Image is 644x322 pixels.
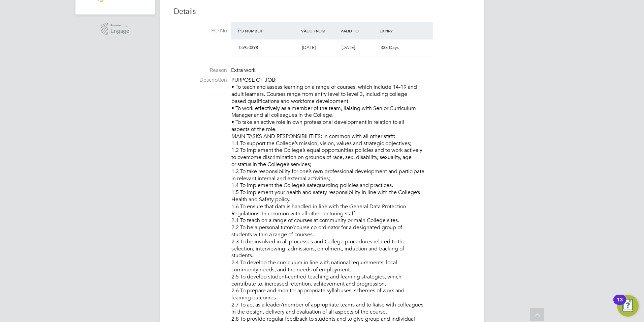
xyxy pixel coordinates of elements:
[381,45,399,50] span: 333 Days
[231,67,256,74] span: Extra work
[302,45,316,50] span: [DATE]
[110,23,129,28] span: Powered by
[617,300,623,308] div: 13
[174,7,470,17] h3: Details
[339,25,378,37] div: Valid To
[299,25,339,37] div: Valid From
[236,25,299,37] div: PO Number
[617,295,639,317] button: Open Resource Center, 13 new notifications
[174,77,227,84] label: Description
[110,28,129,34] span: Engage
[378,25,417,37] div: Expiry
[101,23,130,35] a: Powered byEngage
[174,67,227,74] label: Reason
[174,27,227,34] label: PO No
[239,45,258,50] span: 05950398
[342,45,355,50] span: [DATE]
